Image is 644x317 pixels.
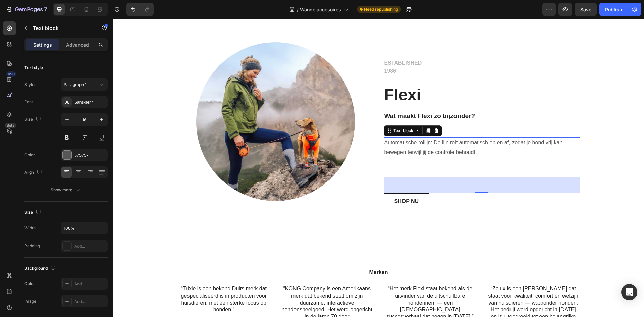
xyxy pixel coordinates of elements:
div: Beta [5,123,16,128]
span: Paragraph 1 [64,82,87,88]
div: Text block [279,109,302,115]
input: Auto [61,222,107,234]
p: Text block [33,24,90,32]
button: 7 [3,3,50,16]
span: Save [580,7,591,12]
div: Add... [74,281,106,287]
h2: Merken [64,250,467,258]
button: Save [575,3,597,16]
div: Add... [74,243,106,249]
div: Open Intercom Messenger [621,284,637,300]
h2: Flexi [271,65,467,87]
div: Size [24,115,42,124]
button: Show more [24,184,108,196]
div: Width [24,225,36,231]
span: Wandelaccesoires [300,6,341,13]
a: SHOP NU [271,174,317,191]
p: “Het merk Flexi staat bekend als de uitvinder van de uitschuifbare hondenriem — een [DEMOGRAPHIC_... [271,267,363,302]
div: Size [24,208,42,217]
h3: Wat maakt Flexi zo bijzonder? [271,93,467,102]
iframe: Design area [113,19,644,317]
div: Styles [24,82,36,88]
div: Padding [24,243,40,249]
div: Align [24,168,43,177]
p: 7 [44,5,47,13]
div: Sans-serif [74,99,106,105]
button: Paragraph 1 [61,78,108,91]
p: “Zolux is een [PERSON_NAME] dat staat voor kwaliteit, comfort en welzijn van huisdieren — waarond... [374,267,466,316]
div: Background [24,264,57,273]
div: 450 [6,71,16,77]
div: Rich Text Editor. Editing area: main [271,118,467,158]
p: Advanced [66,41,89,48]
div: Font [24,99,33,105]
div: 575757 [74,152,106,158]
p: ESTABLISHED 1986 [271,40,466,56]
p: Automatische rollijn: De lijn rolt automatisch op en af, zodat je hond vrij kan bewegen terwijl j... [271,119,466,148]
p: Settings [33,41,52,48]
div: Color [24,152,35,158]
span: Need republishing [364,6,398,12]
span: / [297,6,299,13]
button: Publish [599,3,628,16]
div: Add... [74,299,106,305]
div: Publish [605,6,622,13]
div: Show more [51,187,82,193]
div: Color [24,281,35,287]
div: Text style [24,65,43,71]
p: “Trixie is een bekend Duits merk dat gespecialiseerd is in producten voor huisdieren, met een ste... [65,267,157,295]
p: SHOP NU [281,178,306,187]
div: Undo/Redo [126,3,154,16]
div: Image [24,298,36,304]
